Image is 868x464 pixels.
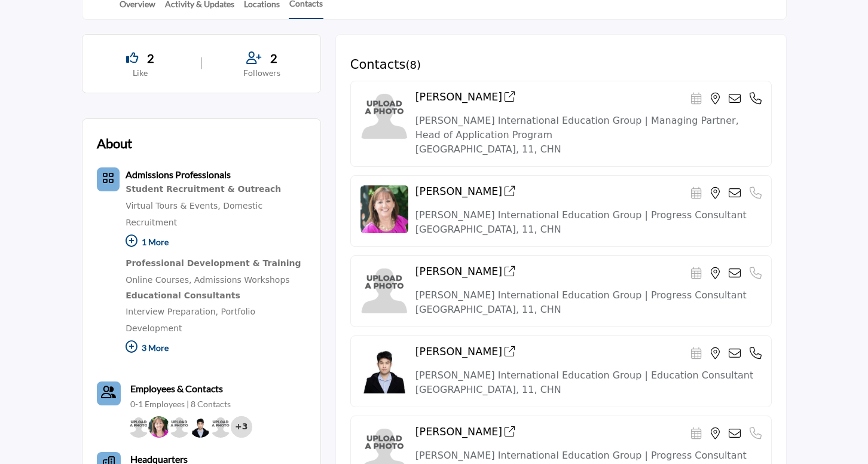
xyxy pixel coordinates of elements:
h3: Contacts [350,57,421,72]
a: Virtual Tours & Events, [126,201,221,210]
span: 8 [409,59,416,71]
button: Category Icon [97,167,120,191]
a: Link of redirect to contact page [97,381,121,405]
img: image [360,185,408,233]
div: Reliable and efficient transportation options that meet the unique needs of educational instituti... [126,256,306,271]
img: image [360,346,408,393]
p: [GEOGRAPHIC_DATA], 11, CHN [415,222,762,237]
p: [PERSON_NAME] International Education Group | Education Consultant [415,368,762,383]
div: +3 [231,416,252,438]
a: 0-1 Employees | 8 Contacts [130,398,231,410]
p: [GEOGRAPHIC_DATA], 11, CHN [415,383,762,397]
p: [GEOGRAPHIC_DATA], 11, CHN [415,142,762,157]
img: Crinson C. [148,416,170,438]
a: Admissions Workshops [194,275,290,285]
span: 2 [147,49,154,67]
img: Darren Y. [169,416,190,438]
span: 2 [270,49,277,67]
h4: [PERSON_NAME] [415,185,515,198]
p: 3 More [126,337,306,362]
h4: [PERSON_NAME] [415,91,515,103]
button: Contact-Employee Icon [97,381,121,405]
span: ( ) [405,59,421,71]
p: Like [97,67,185,79]
img: Nini S. [128,416,149,438]
p: 1 More [126,231,306,257]
p: Followers [218,67,306,79]
a: Online Courses, [126,275,191,285]
h4: [PERSON_NAME] [415,265,515,278]
a: Domestic Recruitment [126,201,262,227]
h4: [PERSON_NAME] [415,346,515,358]
b: Admissions Professionals [126,169,231,180]
h4: [PERSON_NAME] [415,426,515,438]
a: Interview Preparation, [126,307,218,316]
a: Educational Consultants [126,288,306,304]
img: image [360,91,408,139]
p: [PERSON_NAME] International Education Group | Progress Consultant [415,448,762,463]
p: [GEOGRAPHIC_DATA], 11, CHN [415,303,762,317]
p: [PERSON_NAME] International Education Group | Progress Consultant [415,208,762,222]
h2: About [97,133,132,153]
a: Admissions Professionals [126,170,231,180]
div: Expert financial management and support tailored to the specific needs of educational institutions. [126,182,306,197]
img: Derek L. [190,416,211,438]
div: Comprehensive services for maintaining, upgrading, and optimizing school buildings and infrastruc... [126,288,306,304]
img: Gloria Z. [210,416,231,438]
p: [PERSON_NAME] International Education Group | Managing Partner, Head of Application Program [415,114,762,142]
a: Student Recruitment & Outreach [126,182,306,197]
p: [PERSON_NAME] International Education Group | Progress Consultant [415,288,762,303]
a: Employees & Contacts [130,381,223,396]
b: Employees & Contacts [130,383,223,394]
img: image [360,265,408,313]
a: Professional Development & Training [126,256,306,271]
